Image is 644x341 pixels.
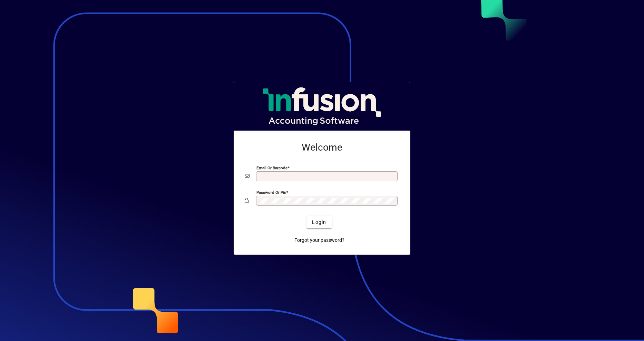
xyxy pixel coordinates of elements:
span: Forgot your password? [294,237,344,244]
mat-label: Password or Pin [256,190,286,195]
mat-label: Email or Barcode [256,165,287,170]
a: Forgot your password? [292,234,347,246]
button: Login [306,216,332,228]
h2: Welcome [245,142,399,153]
span: Login [312,219,326,226]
